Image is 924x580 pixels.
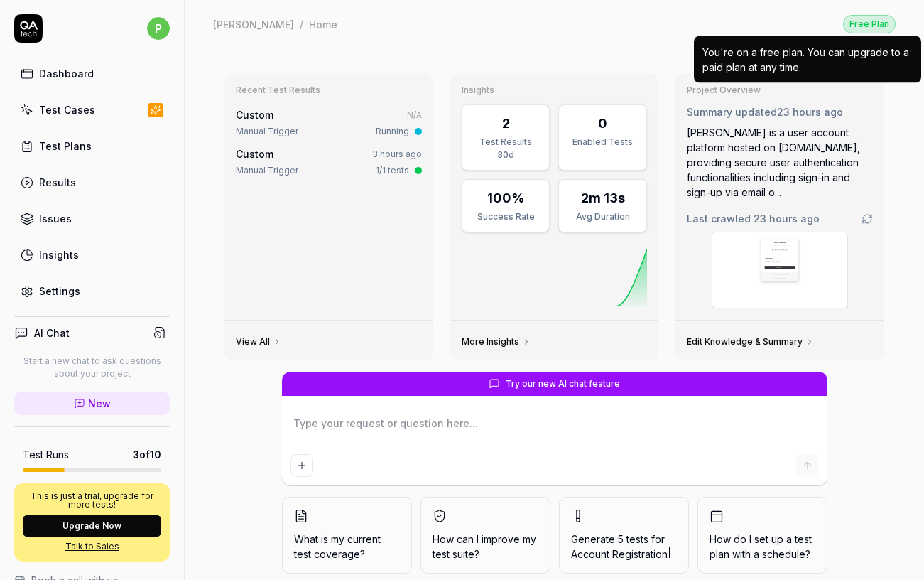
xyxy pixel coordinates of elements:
[236,148,273,160] span: Custom
[282,497,412,574] button: What is my current test coverage?
[754,213,820,225] time: 23 hours ago
[702,45,913,75] div: You're on a free plan. You can upgrade to a paid plan at any time.
[233,104,425,141] a: CustomN/AManual TriggerRunning
[471,210,541,223] div: Success Rate
[843,14,896,33] a: Free PlanYou're on a free plan. You can upgrade to a paid plan at any time.
[88,396,111,411] span: New
[294,532,400,562] span: What is my current test coverage?
[376,125,409,138] div: Running
[712,232,847,308] img: Screenshot
[39,211,72,226] div: Issues
[23,540,161,553] a: Talk to Sales
[14,241,170,269] a: Insights
[571,532,677,562] span: Generate 5 tests for
[14,96,170,124] a: Test Cases
[39,247,79,262] div: Insights
[14,132,170,160] a: Test Plans
[23,515,161,537] button: Upgrade Now
[687,211,820,226] span: Last crawled
[372,149,422,159] time: 3 hours ago
[290,454,313,477] button: Add attachment
[567,136,638,149] div: Enabled Tests
[213,17,294,31] div: [PERSON_NAME]
[39,139,92,154] div: Test Plans
[687,125,873,200] div: [PERSON_NAME] is a user account platform hosted on [DOMAIN_NAME], providing secure user authentic...
[233,144,425,180] a: Custom3 hours agoManual Trigger1/1 tests
[236,109,273,121] span: Custom
[862,213,873,225] a: Go to crawling settings
[487,188,525,208] div: 100%
[309,17,337,31] div: Home
[39,284,80,299] div: Settings
[236,336,281,348] a: View All
[14,392,170,415] a: New
[14,277,170,305] a: Settings
[34,326,70,340] h4: AI Chat
[14,355,170,380] p: Start a new chat to ask questions about your project
[420,497,550,574] button: How can I improve my test suite?
[567,210,638,223] div: Avg Duration
[506,377,620,390] span: Try our new AI chat feature
[236,125,298,138] div: Manual Trigger
[236,85,422,96] h3: Recent Test Results
[14,205,170,232] a: Issues
[697,497,827,574] button: How do I set up a test plan with a schedule?
[843,14,896,33] button: Free Plan
[147,17,170,40] span: p
[407,109,422,120] span: N/A
[39,66,94,81] div: Dashboard
[687,106,777,118] span: Summary updated
[559,497,689,574] button: Generate 5 tests forAccount Registration
[39,175,76,190] div: Results
[687,336,814,348] a: Edit Knowledge & Summary
[376,164,409,177] div: 1/1 tests
[147,14,170,43] button: p
[300,17,303,31] div: /
[777,106,843,118] time: 23 hours ago
[23,449,69,461] h5: Test Runs
[23,492,161,509] p: This is just a trial, upgrade for more tests!
[687,85,873,96] h3: Project Overview
[462,336,531,348] a: More Insights
[14,168,170,196] a: Results
[133,447,161,462] span: 3 of 10
[581,188,625,208] div: 2m 13s
[598,114,607,133] div: 0
[571,548,668,560] span: Account Registration
[710,532,815,562] span: How do I set up a test plan with a schedule?
[471,136,541,161] div: Test Results 30d
[236,164,298,177] div: Manual Trigger
[433,532,538,562] span: How can I improve my test suite?
[462,85,648,96] h3: Insights
[502,114,510,133] div: 2
[39,102,95,117] div: Test Cases
[14,60,170,87] a: Dashboard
